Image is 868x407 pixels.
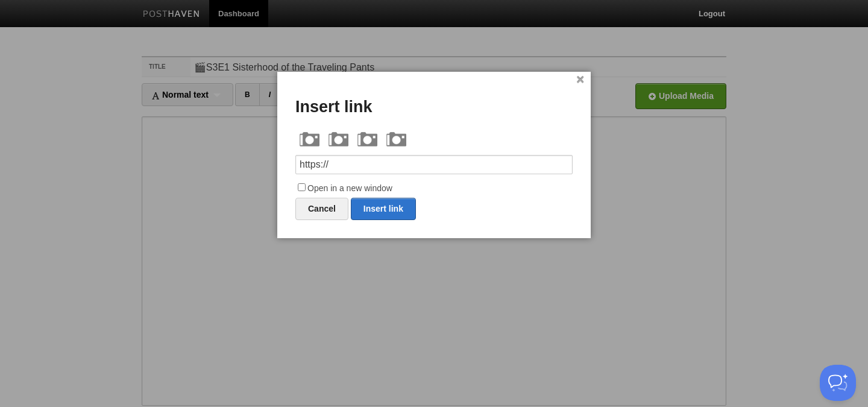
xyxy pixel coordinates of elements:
a: × [576,77,584,83]
img: image.png [295,125,324,154]
img: image.png [353,125,382,154]
img: image.png [382,125,411,154]
input: Open in a new window [298,183,306,191]
h3: Insert link [295,98,573,116]
img: image.png [324,125,353,154]
iframe: Help Scout Beacon - Open [820,365,856,401]
label: Open in a new window [295,181,573,196]
a: Cancel [295,198,348,220]
a: Insert link [351,198,416,220]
